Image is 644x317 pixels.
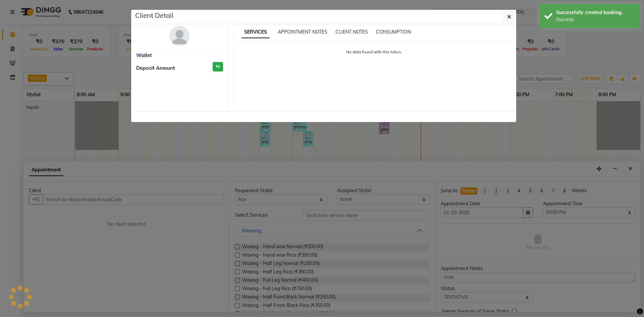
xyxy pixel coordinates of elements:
img: avatar [169,26,190,46]
div: Successfully created booking. [556,9,635,16]
h3: ₹0 [213,62,223,72]
p: No data found with this token. [240,49,508,55]
span: APPOINTMENT NOTES [278,29,327,35]
span: Wallet [136,52,152,59]
span: CLIENT NOTES [335,29,368,35]
span: SERVICES [241,26,270,38]
span: CONSUMPTION [376,29,411,35]
div: Success [556,16,635,23]
h5: Client Detail [135,10,173,20]
span: Deposit Amount [136,64,175,72]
